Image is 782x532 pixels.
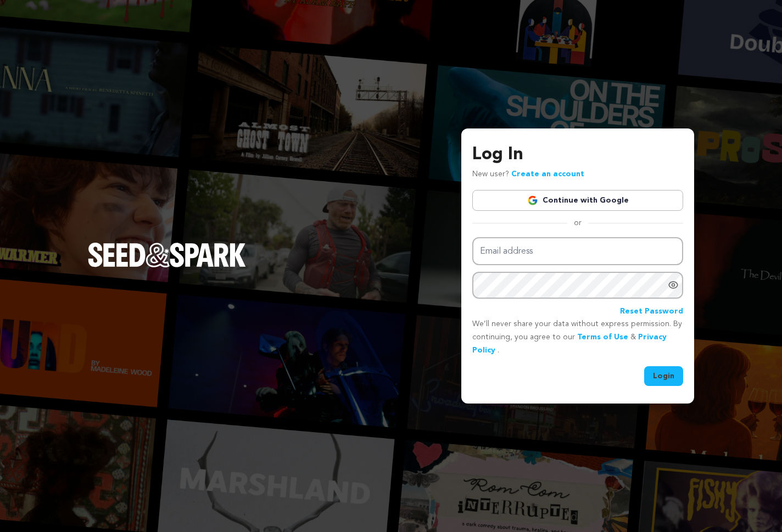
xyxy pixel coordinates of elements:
[472,168,584,181] p: New user?
[472,237,683,265] input: Email address
[620,305,683,318] a: Reset Password
[88,243,246,267] img: Seed&Spark Logo
[511,170,584,178] a: Create an account
[88,243,246,289] a: Seed&Spark Homepage
[472,318,683,357] p: We’ll never share your data without express permission. By continuing, you agree to our & .
[472,333,667,354] a: Privacy Policy
[472,190,683,211] a: Continue with Google
[577,333,628,341] a: Terms of Use
[527,195,538,206] img: Google logo
[644,366,683,386] button: Login
[668,279,679,290] a: Show password as plain text. Warning: this will display your password on the screen.
[567,217,588,228] span: or
[472,142,683,168] h3: Log In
